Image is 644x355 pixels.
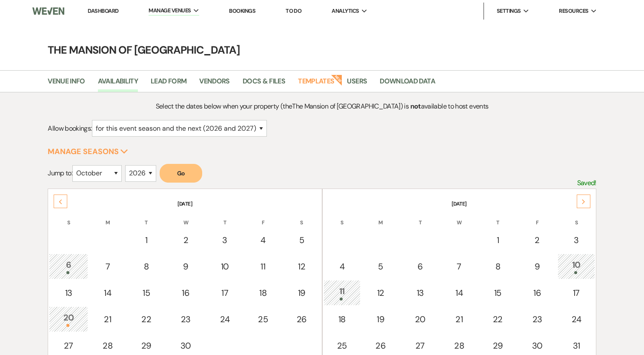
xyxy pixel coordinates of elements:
strong: New [331,74,343,86]
strong: not [410,102,421,111]
div: 12 [366,286,395,299]
div: 16 [171,286,200,299]
div: 1 [484,234,512,246]
div: 3 [562,234,590,246]
div: 6 [405,260,435,273]
h4: The Mansion of [GEOGRAPHIC_DATA] [16,43,629,57]
div: 24 [211,313,239,326]
div: 5 [366,260,395,273]
div: 7 [94,260,122,273]
div: 31 [562,339,590,352]
span: Jump to: [48,169,72,177]
p: Select the dates below when your property (the The Mansion of [GEOGRAPHIC_DATA] ) is available to... [116,101,528,112]
a: Users [347,76,367,92]
th: [DATE] [323,190,595,208]
div: 14 [94,286,122,299]
span: Settings [497,7,521,15]
div: 8 [484,260,512,273]
div: 29 [484,339,512,352]
th: [DATE] [49,190,321,208]
th: W [166,209,205,226]
a: Templates [298,76,334,92]
th: S [558,209,595,226]
div: 19 [366,313,395,326]
div: 25 [328,339,356,352]
div: 17 [562,286,590,299]
div: 12 [287,260,316,273]
a: Vendors [199,76,230,92]
div: 10 [562,258,590,274]
span: Resources [559,7,588,15]
div: 21 [94,313,122,326]
div: 26 [287,313,316,326]
div: 20 [54,311,83,327]
div: 30 [171,339,200,352]
div: 15 [132,286,161,299]
div: 22 [132,313,161,326]
div: 6 [54,258,83,274]
a: Lead Form [151,76,186,92]
div: 9 [171,260,200,273]
div: 23 [522,313,552,326]
button: Go [160,164,202,183]
th: F [244,209,282,226]
a: Bookings [229,7,255,14]
div: 24 [562,313,590,326]
p: Saved! [577,177,596,189]
div: 4 [249,234,277,246]
span: Allow bookings: [48,124,92,133]
th: T [206,209,243,226]
th: W [441,209,478,226]
div: 15 [484,286,512,299]
div: 3 [211,234,239,246]
div: 29 [132,339,161,352]
div: 18 [249,286,277,299]
div: 28 [94,339,122,352]
a: Venue Info [48,76,85,92]
th: T [127,209,166,226]
div: 14 [445,286,473,299]
div: 10 [211,260,239,273]
a: To Do [286,7,301,14]
div: 1 [132,234,161,246]
a: Download Data [380,76,435,92]
div: 9 [522,260,552,273]
div: 21 [445,313,473,326]
div: 26 [366,339,395,352]
a: Availability [98,76,138,92]
th: M [361,209,400,226]
span: Analytics [332,7,359,15]
div: 27 [405,339,435,352]
th: M [89,209,126,226]
div: 23 [171,313,200,326]
div: 28 [445,339,473,352]
div: 19 [287,286,316,299]
div: 8 [132,260,161,273]
div: 22 [484,313,512,326]
span: Manage Venues [149,6,191,15]
div: 27 [54,339,83,352]
th: T [401,209,440,226]
th: S [283,209,321,226]
div: 18 [328,313,356,326]
div: 7 [445,260,473,273]
th: T [479,209,517,226]
div: 2 [171,234,200,246]
div: 13 [54,286,83,299]
div: 13 [405,286,435,299]
div: 16 [522,286,552,299]
div: 30 [522,339,552,352]
div: 11 [249,260,277,273]
div: 4 [328,260,356,273]
div: 2 [522,234,552,246]
div: 20 [405,313,435,326]
img: Weven Logo [32,2,64,20]
a: Dashboard [88,7,118,14]
div: 17 [211,286,239,299]
button: Manage Seasons [48,148,128,155]
div: 25 [249,313,277,326]
th: F [518,209,557,226]
th: S [323,209,361,226]
th: S [49,209,88,226]
div: 5 [287,234,316,246]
